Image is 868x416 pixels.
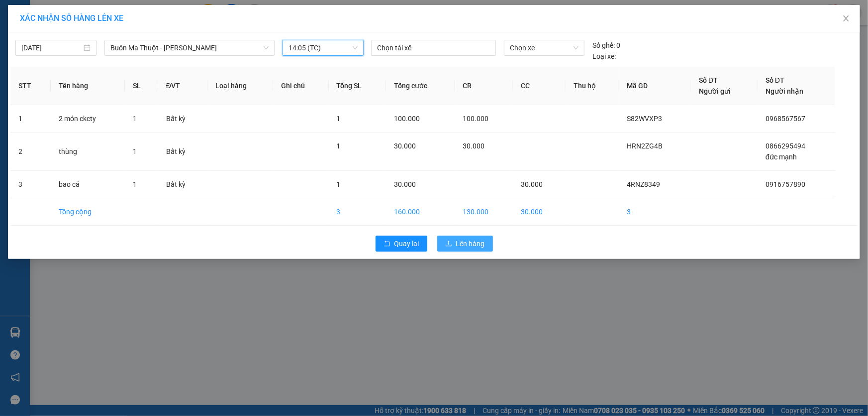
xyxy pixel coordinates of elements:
td: 160.000 [386,198,455,226]
th: Thu hộ [566,67,619,105]
span: upload [445,240,452,248]
span: HRN2ZG4B [627,142,663,150]
td: 2 [10,133,51,171]
span: Số ĐT [766,76,784,84]
td: Bất kỳ [158,133,207,171]
span: Loại xe: [592,51,616,62]
th: Ghi chú [273,67,328,105]
span: Buôn Ma Thuột - Đak Mil [110,40,269,55]
span: 0916757890 [766,180,805,188]
span: 1 [337,142,341,150]
span: Số ghế: [592,40,615,51]
span: Lên hàng [456,238,485,249]
span: 30.000 [521,180,543,188]
th: Tổng cước [386,67,455,105]
span: rollback [384,240,390,248]
td: 3 [619,198,691,226]
span: close [842,14,850,22]
td: 3 [10,171,51,198]
span: Người gửi [699,87,731,95]
span: 30.000 [394,180,416,188]
button: rollbackQuay lại [376,236,427,252]
td: Bất kỳ [158,105,207,133]
span: down [263,45,269,51]
th: Loại hàng [207,67,273,105]
th: CC [513,67,566,105]
button: uploadLên hàng [437,236,493,252]
span: Số ĐT [699,76,718,84]
td: Bất kỳ [158,171,207,198]
td: bao cá [51,171,125,198]
span: 1 [133,147,137,155]
span: 0968567567 [766,115,805,123]
td: 3 [329,198,386,226]
span: 1 [133,180,137,188]
th: CR [455,67,513,105]
button: Close [832,5,860,33]
td: Tổng cộng [51,198,125,226]
span: 1 [133,115,137,123]
span: Chọn xe [510,40,579,55]
th: Tên hàng [51,67,125,105]
div: 0 [592,40,620,51]
span: 0866295494 [766,142,805,150]
span: Quay lại [394,238,419,249]
td: 130.000 [455,198,513,226]
span: 30.000 [394,142,416,150]
input: 12/10/2025 [21,42,82,53]
td: 2 món ckcty [51,105,125,133]
td: 30.000 [513,198,566,226]
span: 14:05 (TC) [289,40,358,55]
span: 1 [337,180,341,188]
td: thùng [51,133,125,171]
th: ĐVT [158,67,207,105]
th: SL [125,67,158,105]
span: XÁC NHẬN SỐ HÀNG LÊN XE [20,13,123,23]
span: 100.000 [394,115,420,123]
th: Tổng SL [329,67,386,105]
span: 1 [337,115,341,123]
span: Người nhận [766,87,803,95]
span: 100.000 [463,115,488,123]
span: 4RNZ8349 [627,180,661,188]
th: Mã GD [619,67,691,105]
td: 1 [10,105,51,133]
span: đức mạnh [766,153,797,161]
span: S82WVXP3 [627,115,663,123]
th: STT [10,67,51,105]
span: 30.000 [463,142,484,150]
